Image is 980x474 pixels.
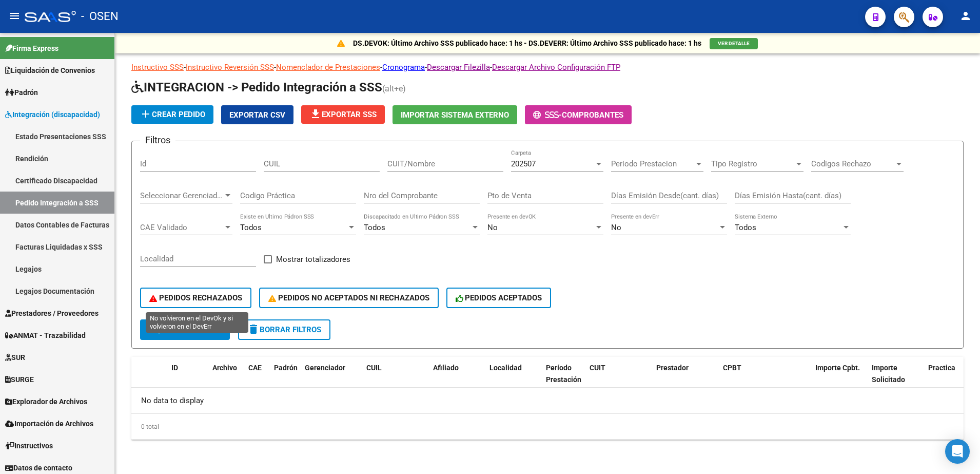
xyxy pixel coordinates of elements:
span: Importe Solicitado [872,364,905,384]
span: Periodo Prestacion [611,159,694,168]
button: VER DETALLE [710,38,758,49]
div: No data to display [131,388,964,413]
p: DS.DEVOK: Último Archivo SSS publicado hace: 1 hs - DS.DEVERR: Último Archivo SSS publicado hace:... [353,37,701,49]
button: Exportar CSV [221,105,293,124]
span: PEDIDOS RECHAZADOS [149,293,242,302]
span: Mostrar totalizadores [276,253,350,266]
span: Datos de contacto [5,462,72,473]
datatable-header-cell: Archivo [208,357,244,402]
span: No [487,223,498,232]
span: Afiliado [433,364,459,372]
datatable-header-cell: Importe Solicitado [868,357,924,402]
datatable-header-cell: Importe Cpbt. [811,357,868,402]
div: Open Intercom Messenger [945,439,970,464]
span: No [611,223,621,232]
span: CAE Validado [140,223,223,232]
span: - OSEN [81,5,119,28]
span: Todos [240,223,262,232]
span: Todos [735,223,756,232]
span: Exportar SSS [309,110,377,119]
a: Instructivo SSS [131,63,184,72]
span: SUR [5,352,25,363]
a: Cronograma [382,63,425,72]
span: Firma Express [5,43,58,54]
span: Buscar Pedido [149,325,221,334]
span: CAE [248,364,262,372]
datatable-header-cell: Practica [924,357,960,402]
span: Archivo [212,364,237,372]
span: Padrón [5,87,38,98]
button: -Comprobantes [525,105,632,124]
span: Prestador [656,364,689,372]
span: 202507 [511,159,536,168]
span: PEDIDOS NO ACEPTADOS NI RECHAZADOS [268,293,429,302]
datatable-header-cell: CUIL [362,357,429,402]
span: SURGE [5,374,34,385]
h3: Filtros [140,133,175,147]
a: Descargar Filezilla [427,63,490,72]
button: Crear Pedido [131,105,213,124]
span: Crear Pedido [140,110,205,119]
button: PEDIDOS ACEPTADOS [446,288,552,308]
a: Descargar Archivo Configuración FTP [492,63,620,72]
span: Seleccionar Gerenciador [140,191,223,200]
datatable-header-cell: Localidad [485,357,542,402]
span: Integración (discapacidad) [5,109,100,120]
datatable-header-cell: CAE [244,357,270,402]
p: - - - - - [131,62,964,73]
mat-icon: delete [247,323,260,335]
span: Importar Sistema Externo [401,110,509,120]
span: (alt+e) [382,84,406,93]
mat-icon: person [959,10,972,22]
span: Comprobantes [562,110,623,120]
span: - [533,110,562,120]
span: Todos [364,223,385,232]
button: Buscar Pedido [140,319,230,340]
datatable-header-cell: CPBT [719,357,811,402]
datatable-header-cell: Gerenciador [301,357,362,402]
span: Borrar Filtros [247,325,321,334]
span: Practica [928,364,955,372]
span: ANMAT - Trazabilidad [5,330,86,341]
span: CUIT [590,364,605,372]
span: INTEGRACION -> Pedido Integración a SSS [131,80,382,94]
mat-icon: file_download [309,108,322,120]
a: Instructivo Reversión SSS [186,63,274,72]
datatable-header-cell: Afiliado [429,357,485,402]
span: PEDIDOS ACEPTADOS [456,293,542,302]
span: CPBT [723,364,741,372]
span: Instructivos [5,440,53,451]
button: Borrar Filtros [238,319,330,340]
span: ID [171,364,178,372]
span: Tipo Registro [711,159,794,168]
button: Importar Sistema Externo [393,105,517,124]
span: VER DETALLE [718,41,750,46]
span: Importe Cpbt. [815,364,860,372]
a: Nomenclador de Prestaciones [276,63,380,72]
span: Padrón [274,364,298,372]
datatable-header-cell: ID [167,357,208,402]
span: Prestadores / Proveedores [5,308,99,319]
span: Codigos Rechazo [811,159,894,168]
mat-icon: add [140,108,152,120]
div: 0 total [131,414,964,440]
button: PEDIDOS RECHAZADOS [140,288,251,308]
datatable-header-cell: Prestador [652,357,719,402]
datatable-header-cell: Período Prestación [542,357,585,402]
datatable-header-cell: Padrón [270,357,301,402]
mat-icon: menu [8,10,21,22]
span: Gerenciador [305,364,345,372]
span: Explorador de Archivos [5,396,87,407]
datatable-header-cell: CUIT [585,357,652,402]
span: Localidad [489,364,522,372]
span: Exportar CSV [229,110,285,120]
button: PEDIDOS NO ACEPTADOS NI RECHAZADOS [259,288,439,308]
button: Exportar SSS [301,105,385,124]
span: Importación de Archivos [5,418,93,429]
span: CUIL [366,364,382,372]
span: Liquidación de Convenios [5,65,95,76]
span: Período Prestación [546,364,581,384]
mat-icon: search [149,323,162,335]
